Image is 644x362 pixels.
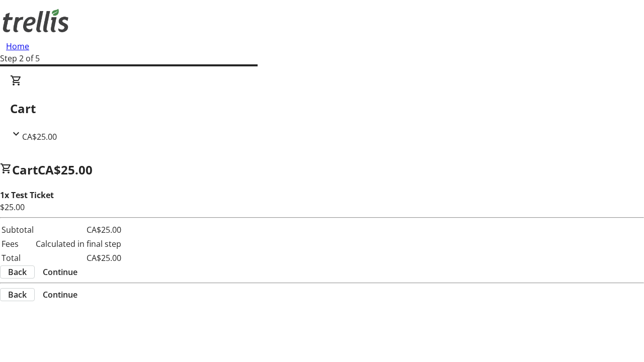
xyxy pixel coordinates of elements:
span: Back [8,289,27,301]
span: Continue [43,266,77,278]
td: Calculated in final step [35,237,122,250]
td: Total [1,251,34,264]
span: Continue [43,289,77,301]
td: Fees [1,237,34,250]
span: CA$25.00 [38,161,93,178]
div: CartCA$25.00 [10,74,634,143]
button: Continue [35,266,86,278]
td: CA$25.00 [35,223,122,236]
td: Subtotal [1,223,34,236]
td: CA$25.00 [35,251,122,264]
h2: Cart [10,100,634,118]
span: Cart [12,161,38,178]
button: Continue [35,289,86,301]
span: Back [8,266,27,278]
span: CA$25.00 [22,131,57,142]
